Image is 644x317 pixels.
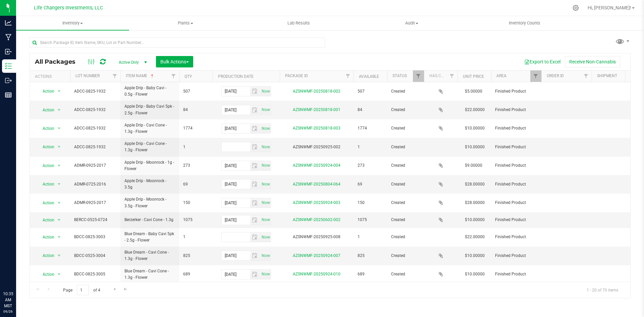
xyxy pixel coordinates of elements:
[358,253,383,259] span: 825
[124,196,175,209] span: Apple Drip - Moonrock - 3.5g - Flower
[358,88,383,95] span: 507
[462,123,488,133] span: $10.00000
[37,251,55,260] span: Action
[183,144,209,150] span: 1
[581,70,592,82] a: Filter
[156,56,193,67] button: Bulk Actions
[124,141,175,153] span: Apple Drip - Cavi Cone - 1.3g - Flower
[462,179,488,189] span: $28.00000
[391,253,420,259] span: Created
[391,217,420,223] span: Created
[16,16,129,30] a: Inventory
[183,253,209,259] span: 825
[358,162,383,169] span: 273
[74,144,116,150] span: ADCC-0825-1932
[358,217,383,223] span: 1075
[124,249,175,262] span: Blue Dream - Cavi Cone - 1.3g - Flower
[250,142,260,152] span: select
[358,107,383,113] span: 84
[260,269,271,279] span: Set Current date
[293,253,340,258] a: AZSNWMF-20250924-007
[462,198,488,208] span: $28.00000
[293,163,340,168] a: AZSNWMF-20250924-004
[74,200,116,206] span: ADMR-0925-2017
[55,105,63,115] span: select
[462,215,488,225] span: $10.00000
[391,181,420,188] span: Created
[391,125,420,131] span: Created
[462,142,488,152] span: $10.00000
[124,122,175,135] span: Apple Drip - Cavi Cone - 1.3g - Flower
[391,234,420,240] span: Created
[109,70,120,82] a: Filter
[462,269,488,279] span: $10.00000
[391,162,420,169] span: Created
[5,63,12,69] inline-svg: Inventory
[358,125,383,131] span: 1774
[183,200,209,206] span: 150
[260,161,271,170] span: select
[74,181,116,188] span: ADMR-0725-2016
[446,70,458,82] a: Filter
[358,200,383,206] span: 150
[250,270,260,279] span: select
[183,88,209,95] span: 507
[572,5,580,11] div: Manage settings
[55,251,63,260] span: select
[74,88,116,95] span: ADCC-0825-1932
[463,74,484,79] a: Unit Price
[279,234,355,240] div: AZSNWMF-20250925-008
[260,105,271,115] span: Set Current date
[462,161,486,170] span: $9.00000
[168,70,179,82] a: Filter
[260,251,271,261] span: Set Current date
[495,200,537,206] span: Finished Product
[124,178,175,191] span: Apple Drip - Moonrock - 3.5g
[293,89,340,94] a: AZSNWMF-20250818-002
[250,161,260,170] span: select
[468,16,581,30] a: Inventory Counts
[495,234,537,240] span: Finished Product
[495,271,537,277] span: Finished Product
[250,215,260,225] span: select
[495,88,537,95] span: Finished Product
[565,56,620,67] button: Receive Non-Cannabis
[55,124,63,133] span: select
[74,271,116,277] span: BDCC-0825-3005
[250,198,260,208] span: select
[55,161,63,170] span: select
[279,144,355,150] div: AZSNWMF-20250925-002
[74,125,116,131] span: ADCC-0825-1932
[129,16,242,30] a: Plants
[75,73,100,78] a: Lot Number
[260,105,271,115] span: select
[260,142,271,152] span: select
[581,285,624,295] span: 1 - 20 of 70 items
[495,162,537,169] span: Finished Product
[110,285,120,294] a: Go to the next page
[160,59,189,64] span: Bulk Actions
[260,87,271,96] span: Set Current date
[124,103,175,116] span: Apple Drip - Baby Cavi 5pk - 2.5g - Flower
[260,198,271,208] span: Set Current date
[74,234,116,240] span: BDCC-0825-3003
[129,20,242,26] span: Plants
[260,87,271,96] span: select
[124,268,175,281] span: Blue Dream - Cavi Cone - 1.3g - Flower
[3,291,13,309] p: 10:35 AM MST
[74,217,116,223] span: BERCC-0525-0724
[3,309,13,314] p: 09/26
[520,56,565,67] button: Export to Excel
[183,271,209,277] span: 689
[7,263,27,283] iframe: Resource center
[37,232,55,242] span: Action
[57,285,106,295] span: Page of 4
[183,107,209,113] span: 84
[37,142,55,152] span: Action
[413,70,424,82] a: Filter
[391,271,420,277] span: Created
[37,87,55,96] span: Action
[183,181,209,188] span: 69
[588,5,631,10] span: Hi, [PERSON_NAME]!
[260,142,271,152] span: Set Current date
